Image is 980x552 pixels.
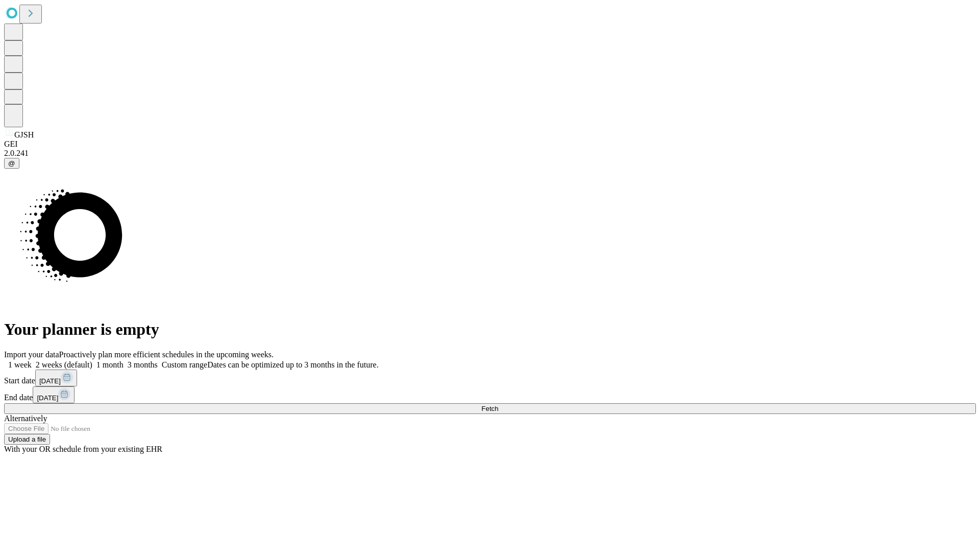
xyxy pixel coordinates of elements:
button: Upload a file [4,434,50,445]
span: [DATE] [39,377,61,385]
span: Alternatively [4,414,47,423]
span: 1 month [96,360,124,369]
span: With your OR schedule from your existing EHR [4,445,162,453]
span: Fetch [481,405,498,412]
span: 2 weeks (default) [36,360,92,369]
button: [DATE] [35,370,77,386]
span: Custom range [162,360,207,369]
span: Proactively plan more efficient schedules in the upcoming weeks. [59,350,274,359]
div: End date [4,386,976,403]
button: Fetch [4,403,976,414]
span: 3 months [128,360,158,369]
div: 2.0.241 [4,149,976,158]
span: GJSH [14,130,34,139]
span: 1 week [8,360,32,369]
span: @ [8,159,15,167]
button: @ [4,158,19,169]
div: Start date [4,370,976,386]
span: [DATE] [37,394,58,402]
span: Import your data [4,350,59,359]
span: Dates can be optimized up to 3 months in the future. [207,360,378,369]
h1: Your planner is empty [4,320,976,339]
button: [DATE] [33,386,75,403]
div: GEI [4,140,976,149]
